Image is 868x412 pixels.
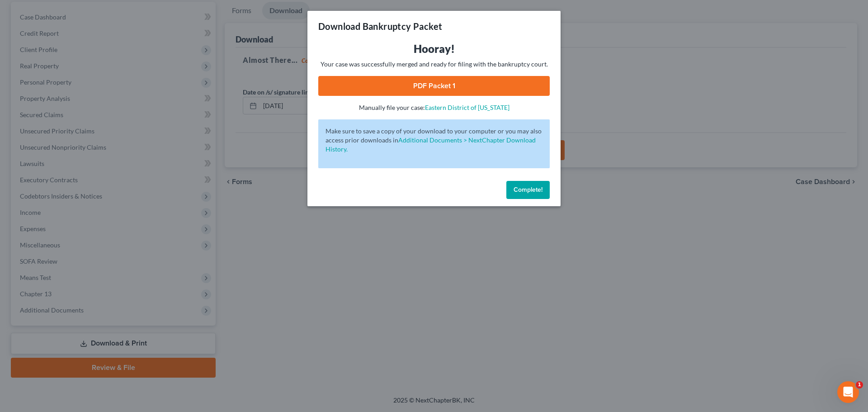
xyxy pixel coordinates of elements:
a: PDF Packet 1 [318,76,550,96]
p: Make sure to save a copy of your download to your computer or you may also access prior downloads in [325,127,542,154]
h3: Hooray! [318,42,550,56]
a: Eastern District of [US_STATE] [425,104,509,111]
h3: Download Bankruptcy Packet [318,20,442,33]
iframe: Intercom live chat [837,381,859,403]
p: Manually file your case: [318,103,550,112]
span: 1 [856,381,863,388]
a: Additional Documents > NextChapter Download History. [325,136,536,153]
span: Complete! [514,186,542,194]
button: Complete! [506,181,550,199]
p: Your case was successfully merged and ready for filing with the bankruptcy court. [318,60,550,69]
